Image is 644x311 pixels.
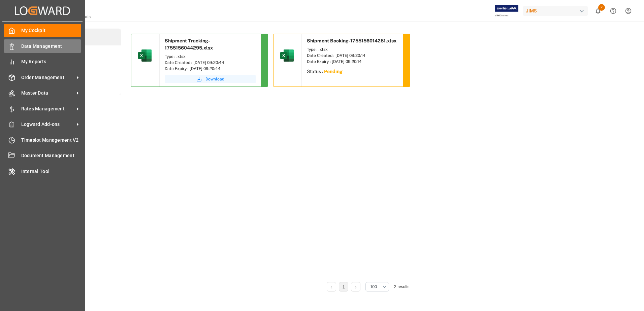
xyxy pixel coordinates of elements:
a: Data Management [4,39,81,53]
span: Rates Management [21,105,74,112]
span: My Cockpit [21,27,82,34]
span: My Reports [21,58,82,65]
span: Download [205,76,224,82]
img: microsoft-excel-2019--v1.png [279,47,295,64]
span: Shipment Booking-1755156014281.xlsx [307,38,396,43]
button: Download [165,75,256,83]
div: Type : .xlsx [307,46,398,53]
li: 1 [339,282,348,291]
button: JIMS [523,4,590,17]
span: Logward Add-ons [21,121,74,128]
span: 100 [371,284,377,290]
div: Date Created : [DATE] 09:20:14 [307,53,398,59]
span: Data Management [21,43,82,50]
div: JIMS [523,6,588,16]
a: My Reports [4,55,81,68]
a: 1 [343,285,345,289]
span: Internal Tool [21,168,82,175]
a: Document Management [4,149,81,162]
li: Previous Page [327,282,336,291]
span: Timeslot Management V2 [21,137,82,144]
span: Shipment Tracking-1755156044295.xlsx [165,38,213,50]
span: Master Data [21,90,74,97]
div: Date Expiry : [DATE] 09:20:44 [165,66,256,72]
img: Exertis%20JAM%20-%20Email%20Logo.jpg_1722504956.jpg [495,5,518,17]
span: Document Management [21,152,82,159]
sapn: Pending [324,69,343,74]
a: Internal Tool [4,165,81,178]
span: Order Management [21,74,74,81]
span: 2 results [394,284,409,289]
div: Date Expiry : [DATE] 09:20:14 [307,59,398,65]
button: show 2 new notifications [590,3,606,19]
a: My Cockpit [4,24,81,37]
button: Help Center [606,3,621,19]
div: Status : [302,66,403,78]
div: Type : .xlsx [165,54,256,60]
span: 2 [598,4,605,11]
img: microsoft-excel-2019--v1.png [137,47,153,64]
div: Date Created : [DATE] 09:20:44 [165,60,256,66]
li: Next Page [351,282,360,291]
a: Timeslot Management V2 [4,133,81,146]
button: open menu [365,282,389,291]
